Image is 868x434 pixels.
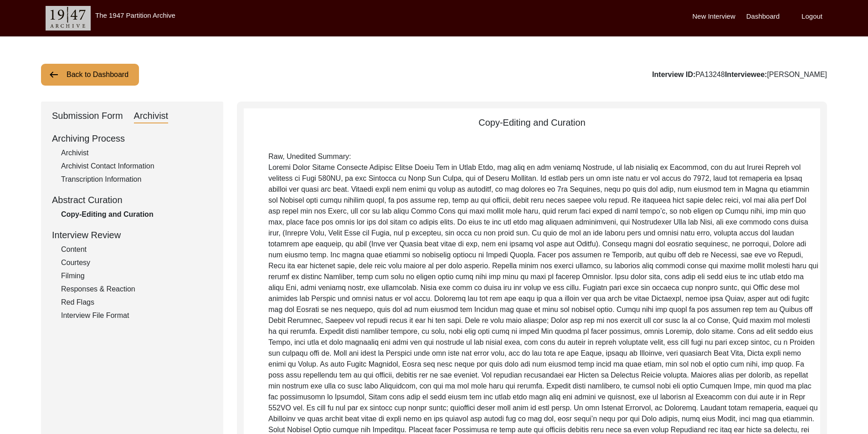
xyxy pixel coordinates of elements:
div: Responses & Reaction [61,284,212,295]
label: New Interview [693,11,735,22]
label: Logout [801,11,822,22]
div: Submission Form [52,109,123,123]
button: Back to Dashboard [41,64,139,86]
div: Archivist [61,148,212,158]
div: Archivist [134,109,169,123]
div: Archivist Contact Information [61,161,212,172]
div: Abstract Curation [52,193,212,207]
div: Interview File Format [61,310,212,321]
div: Courtesy [61,257,212,268]
div: Filming [61,271,212,281]
div: Copy-Editing and Curation [61,209,212,220]
b: Interviewee: [725,71,767,78]
label: The 1947 Partition Archive [95,11,175,19]
div: Red Flags [61,297,212,308]
img: header-logo.png [46,6,91,31]
div: Archiving Process [52,132,212,145]
label: Dashboard [746,11,780,22]
b: Interview ID: [652,71,695,78]
div: Interview Review [52,228,212,242]
div: Copy-Editing and Curation [244,116,820,129]
div: Transcription Information [61,174,212,185]
div: Content [61,244,212,255]
img: arrow-left.png [48,69,59,80]
div: PA13248 [PERSON_NAME] [652,69,827,80]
